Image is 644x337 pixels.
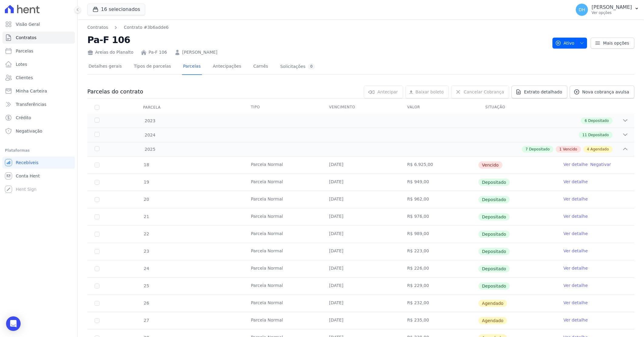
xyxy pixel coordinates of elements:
[87,88,143,95] h3: Parcelas do contrato
[143,283,149,288] span: 25
[590,147,609,152] span: Agendado
[582,89,629,95] span: Nova cobrança avulsa
[563,161,588,167] a: Ver detalhe
[563,248,588,254] a: Ver detalhe
[552,38,587,49] button: Ativo
[143,162,149,167] span: 18
[2,85,75,97] a: Minha Carteira
[478,196,510,203] span: Depositado
[95,232,99,237] input: Só é possível selecionar pagamentos em aberto
[143,266,149,271] span: 24
[87,4,145,15] button: 16 selecionados
[529,147,550,152] span: Depositado
[279,59,316,75] a: Solicitações0
[243,243,322,260] td: Parcela Normal
[95,284,99,288] input: Só é possível selecionar pagamentos em aberto
[2,18,75,30] a: Visão Geral
[95,163,99,167] input: default
[555,38,575,49] span: Ativo
[243,295,322,312] td: Parcela Normal
[136,101,168,113] div: Parcela
[2,112,75,124] a: Crédito
[2,125,75,137] a: Negativação
[95,301,99,306] input: default
[87,49,133,56] div: Areias do Planalto
[16,115,31,121] span: Crédito
[478,231,510,238] span: Depositado
[243,101,322,114] th: Tipo
[571,1,644,18] button: DH [PERSON_NAME] Ver opções
[588,132,609,138] span: Depositado
[2,32,75,44] a: Contratos
[95,318,99,323] input: default
[588,118,609,123] span: Depositado
[133,59,172,75] a: Tipos de parcelas
[16,75,33,81] span: Clientes
[243,208,322,225] td: Parcela Normal
[16,160,39,166] span: Recebíveis
[243,174,322,191] td: Parcela Normal
[478,101,556,114] th: Situação
[16,61,27,67] span: Lotes
[400,243,478,260] td: R$ 223,00
[563,196,588,202] a: Ver detalhe
[87,24,108,31] a: Contratos
[579,8,585,12] span: DH
[149,49,167,56] a: Pa-F 106
[592,4,632,10] p: [PERSON_NAME]
[212,59,243,75] a: Antecipações
[2,45,75,57] a: Parcelas
[144,132,156,138] span: 2024
[563,231,588,237] a: Ver detalhe
[243,312,322,329] td: Parcela Normal
[512,86,567,98] a: Extrato detalhado
[16,88,47,94] span: Minha Carteira
[400,208,478,225] td: R$ 976,00
[478,161,502,169] span: Vencido
[2,72,75,84] a: Clientes
[16,101,46,107] span: Transferências
[144,118,156,124] span: 2023
[16,48,33,54] span: Parcelas
[563,147,577,152] span: Vencido
[243,191,322,208] td: Parcela Normal
[2,170,75,182] a: Conta Hent
[400,260,478,277] td: R$ 226,00
[478,282,510,290] span: Depositado
[95,266,99,271] input: Só é possível selecionar pagamentos em aberto
[322,226,400,243] td: [DATE]
[144,146,156,153] span: 2025
[400,157,478,174] td: R$ 6.925,00
[563,213,588,219] a: Ver detalhe
[322,174,400,191] td: [DATE]
[400,191,478,208] td: R$ 962,00
[400,101,478,114] th: Valor
[252,59,269,75] a: Carnês
[478,213,510,221] span: Depositado
[478,248,510,255] span: Depositado
[243,226,322,243] td: Parcela Normal
[590,162,611,167] a: Negativar
[322,101,400,114] th: Vencimento
[16,128,42,134] span: Negativação
[400,295,478,312] td: R$ 232,00
[603,40,629,46] span: Mais opções
[322,260,400,277] td: [DATE]
[16,35,36,41] span: Contratos
[16,173,40,179] span: Conta Hent
[478,265,510,272] span: Depositado
[182,59,202,75] a: Parcelas
[563,179,588,185] a: Ver detalhe
[592,10,632,15] p: Ver opções
[143,214,149,219] span: 21
[243,260,322,277] td: Parcela Normal
[400,174,478,191] td: R$ 949,00
[2,98,75,110] a: Transferências
[95,249,99,254] input: Só é possível selecionar pagamentos em aberto
[6,316,21,331] div: Open Intercom Messenger
[16,21,40,27] span: Visão Geral
[143,249,149,254] span: 23
[524,89,562,95] span: Extrato detalhado
[322,208,400,225] td: [DATE]
[2,58,75,70] a: Lotes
